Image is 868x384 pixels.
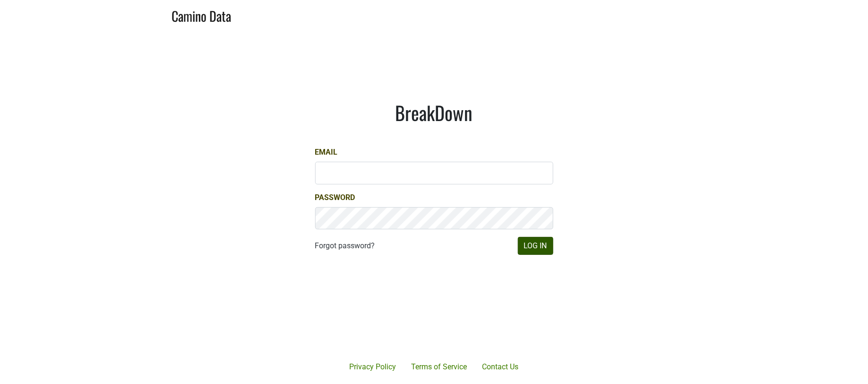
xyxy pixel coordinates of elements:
[475,358,526,376] a: Contact Us
[315,101,553,124] h1: BreakDown
[315,240,375,252] a: Forgot password?
[342,358,404,376] a: Privacy Policy
[172,4,232,26] a: Camino Data
[404,358,475,376] a: Terms of Service
[518,237,553,255] button: Log In
[315,192,355,203] label: Password
[315,147,338,158] label: Email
